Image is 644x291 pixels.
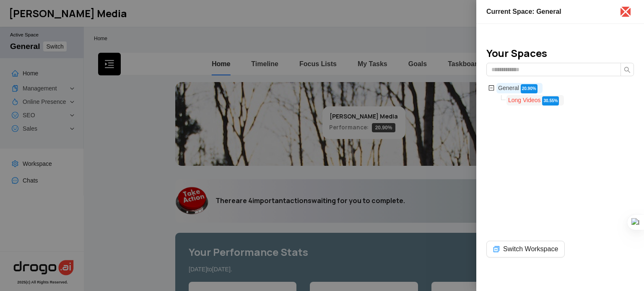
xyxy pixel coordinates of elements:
a: Long Videos 30.55% [508,97,562,103]
div: Current Space: General [486,7,610,17]
span: 20.90 % [521,84,538,93]
span: switcher [493,246,500,252]
span: Switch Workspace [503,244,558,254]
span: Long Videos [508,97,541,103]
span: General [498,85,519,91]
a: General 20.90% [498,85,541,91]
span: 30.55 % [542,96,559,106]
h4: Your Spaces [486,47,547,59]
span: search [624,67,631,73]
span: minus-square [488,85,494,91]
button: switcherSwitch Workspace [486,241,565,258]
button: Close [621,7,631,17]
span: close [619,5,632,18]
